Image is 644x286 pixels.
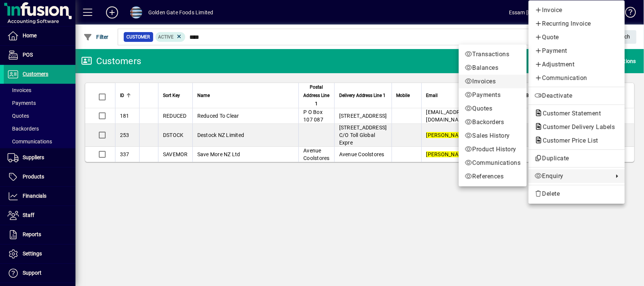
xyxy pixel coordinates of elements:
span: References [465,172,521,181]
span: Quotes [465,104,521,113]
span: Adjustment [535,60,619,69]
span: Enquiry [535,172,610,181]
span: Recurring Invoice [535,19,619,28]
span: Customer Statement [535,110,605,117]
span: Communications [465,158,521,168]
button: Deactivate customer [529,89,625,103]
span: Invoices [465,77,521,86]
span: Sales History [465,131,521,140]
span: Customer Delivery Labels [535,123,619,131]
span: Product History [465,145,521,154]
span: Payment [535,46,619,55]
span: Quote [535,33,619,42]
span: Duplicate [535,154,619,163]
span: Communication [535,74,619,83]
span: Balances [465,63,521,72]
span: Customer Price List [535,137,602,144]
span: Backorders [465,118,521,127]
span: Transactions [465,50,521,59]
span: Deactivate [535,91,619,100]
span: Delete [535,189,619,198]
span: Payments [465,91,521,100]
span: Invoice [535,6,619,15]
